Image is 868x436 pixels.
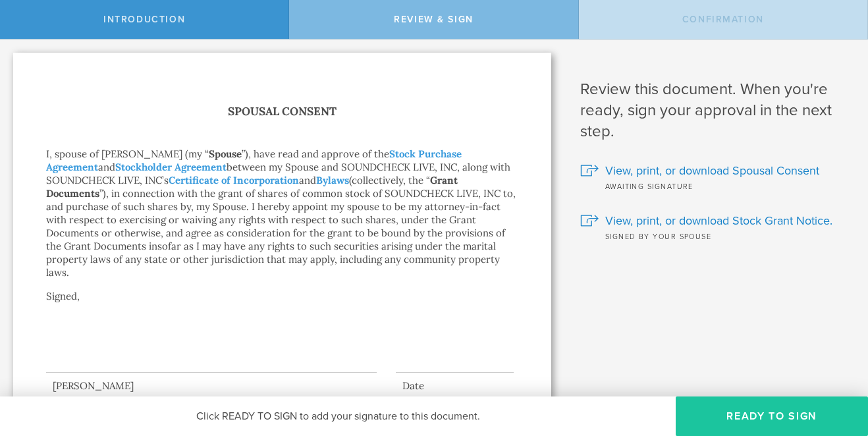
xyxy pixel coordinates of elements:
a: Certificate of Incorporation [169,174,299,186]
span: Confirmation [682,14,764,25]
span: Introduction [103,14,185,25]
h1: Review this document. When you're ready, sign your approval in the next step. [580,79,848,142]
a: Stock Purchase Agreement [46,148,462,173]
span: Click READY TO SIGN to add your signature to this document. [196,410,480,423]
a: Bylaws [316,174,349,186]
p: Signed, [46,290,518,329]
strong: Spouse [209,148,242,160]
div: Awaiting signature [580,179,848,192]
div: Signed by your spouse [580,229,848,242]
div: Date [396,379,514,393]
h1: Spousal Consent [46,102,518,121]
div: [PERSON_NAME] [46,379,377,393]
span: View, print, or download Spousal Consent [605,162,819,179]
span: View, print, or download Stock Grant Notice. [605,212,832,229]
p: I, spouse of [PERSON_NAME] (my “ ”), have read and approve of the and between my Spouse and SOUND... [46,148,518,279]
a: Stockholder Agreement [115,161,227,173]
strong: Grant Documents [46,174,458,200]
span: Review & Sign [394,14,474,25]
button: Ready to Sign [676,396,868,436]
